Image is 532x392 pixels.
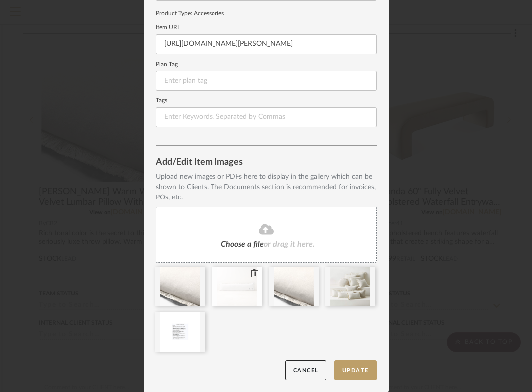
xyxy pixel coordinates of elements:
button: Update [334,360,377,381]
span: : Accessories [191,10,224,16]
input: Enter URL [156,34,377,54]
div: Product Type [156,9,377,18]
button: Cancel [285,360,326,381]
input: Enter plan tag [156,71,377,91]
input: Enter Keywords, Separated by Commas [156,107,377,127]
span: Choose a file [221,240,264,248]
label: Plan Tag [156,62,377,67]
span: or drag it here. [264,240,315,248]
div: Upload new images or PDFs here to display in the gallery which can be shown to Clients. The Docum... [156,172,377,203]
label: Tags [156,98,377,103]
div: Add/Edit Item Images [156,158,377,168]
label: Item URL [156,25,377,30]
